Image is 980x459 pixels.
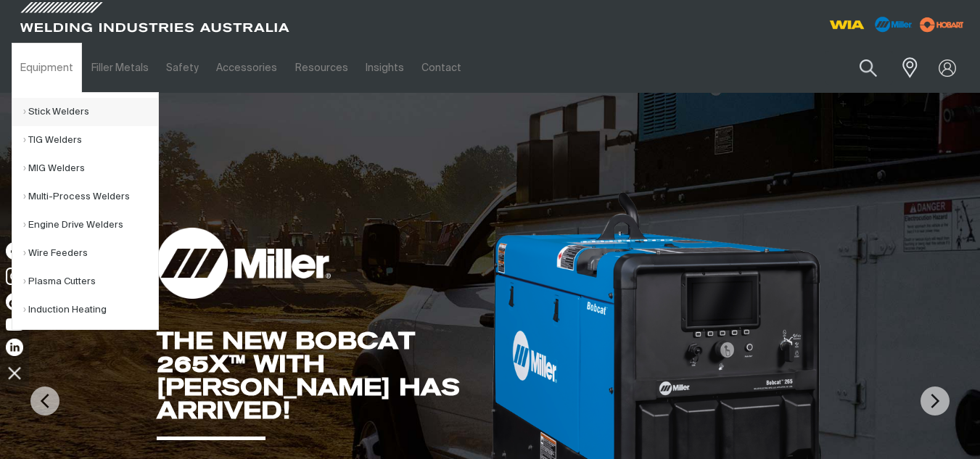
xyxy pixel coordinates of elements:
[915,14,968,36] img: miller
[287,43,357,93] a: Resources
[23,183,158,211] a: Multi-Process Welders
[23,211,158,239] a: Engine Drive Welders
[921,386,950,415] img: NextArrow
[30,386,59,415] img: PrevArrow
[23,126,158,154] a: TIG Welders
[23,268,158,296] a: Plasma Cutters
[23,296,158,324] a: Induction Heating
[844,51,893,85] button: Search products
[2,360,27,385] img: hide socials
[23,98,158,126] a: Stick Welders
[6,339,23,356] img: LinkedIn
[413,43,470,93] a: Contact
[6,293,23,310] img: TikTok
[12,92,159,330] ul: Equipment Submenu
[23,239,158,268] a: Wire Feeders
[12,43,729,93] nav: Main
[157,43,207,93] a: Safety
[6,318,23,331] img: YouTube
[6,268,23,285] img: Instagram
[82,43,157,93] a: Filler Metals
[157,329,490,422] div: THE NEW BOBCAT 265X™ WITH [PERSON_NAME] HAS ARRIVED!
[207,43,286,93] a: Accessories
[6,242,23,260] img: Facebook
[825,51,893,85] input: Product name or item number...
[12,43,82,93] a: Equipment
[357,43,413,93] a: Insights
[23,154,158,183] a: MIG Welders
